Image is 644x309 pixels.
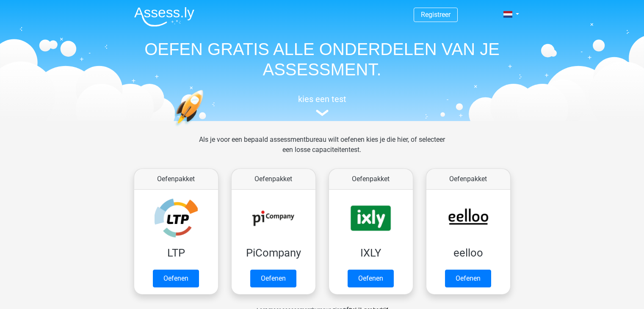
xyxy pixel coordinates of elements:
a: Oefenen [250,270,296,287]
h1: OEFEN GRATIS ALLE ONDERDELEN VAN JE ASSESSMENT. [127,39,517,80]
div: Als je voor een bepaald assessmentbureau wilt oefenen kies je die hier, of selecteer een losse ca... [192,135,452,165]
img: Assessly [134,7,194,27]
a: kies een test [127,94,517,116]
img: oefenen [174,90,236,166]
a: Registreer [421,11,451,19]
a: Oefenen [348,270,394,287]
a: Oefenen [445,270,491,287]
a: Oefenen [153,270,199,287]
h5: kies een test [127,94,517,104]
img: assessment [316,110,329,116]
